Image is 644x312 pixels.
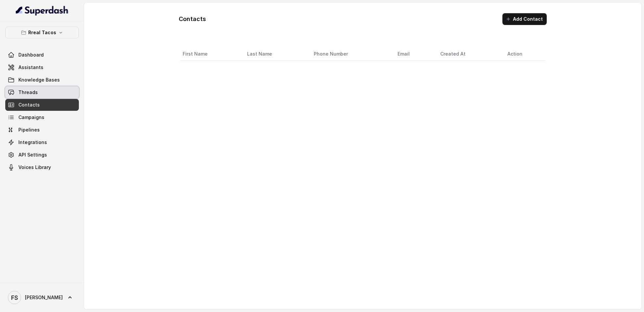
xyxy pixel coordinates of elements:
a: [PERSON_NAME] [5,288,79,307]
span: Integrations [18,139,47,146]
button: Rreal Tacos [5,27,79,38]
text: FS [11,294,18,301]
th: Last Name [242,47,309,61]
a: Assistants [5,61,79,73]
th: Created At [435,47,502,61]
a: Threads [5,86,79,98]
span: API Settings [18,152,47,158]
span: Contacts [18,102,40,108]
span: Knowledge Bases [18,77,60,83]
th: Phone Number [309,47,392,61]
a: Knowledge Bases [5,74,79,86]
a: Voices Library [5,161,79,173]
a: Dashboard [5,49,79,61]
th: Email [392,47,435,61]
a: Campaigns [5,111,79,123]
span: Threads [18,89,38,96]
button: Add Contact [502,13,547,25]
a: Contacts [5,99,79,111]
span: Pipelines [18,127,40,133]
p: Rreal Tacos [28,29,56,36]
span: Campaigns [18,114,44,121]
a: Integrations [5,136,79,148]
th: Action [502,47,545,61]
h1: Contacts [179,14,206,24]
img: light.svg [16,5,69,16]
span: Voices Library [18,164,51,171]
span: Dashboard [18,52,44,58]
a: Pipelines [5,124,79,136]
a: API Settings [5,149,79,161]
span: Assistants [18,64,43,71]
th: First Name [180,47,242,61]
span: [PERSON_NAME] [25,294,63,301]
